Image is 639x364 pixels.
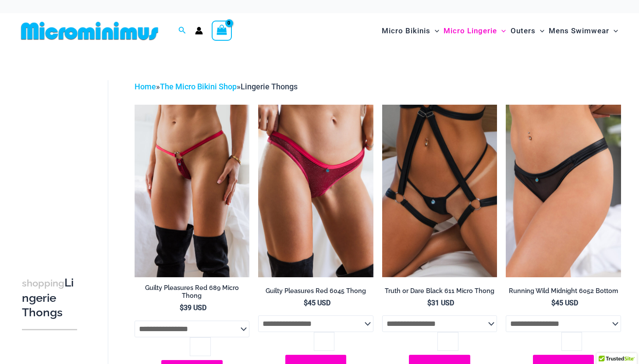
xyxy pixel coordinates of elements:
[506,287,621,295] h2: Running Wild Midnight 6052 Bottom
[547,18,620,44] a: Mens SwimwearMenu ToggleMenu Toggle
[497,20,506,42] span: Menu Toggle
[378,16,621,46] nav: Site Navigation
[380,18,441,44] a: Micro BikinisMenu ToggleMenu Toggle
[135,284,250,304] a: Guilty Pleasures Red 689 Micro Thong
[258,105,373,277] a: Guilty Pleasures Red 6045 Thong 01Guilty Pleasures Red 6045 Thong 02Guilty Pleasures Red 6045 Tho...
[314,332,334,350] input: Product quantity
[609,20,618,42] span: Menu Toggle
[506,287,621,298] a: Running Wild Midnight 6052 Bottom
[22,278,64,289] span: shopping
[135,82,298,91] span: » »
[258,105,373,277] img: Guilty Pleasures Red 6045 Thong 01
[180,304,184,312] span: $
[258,287,373,295] h2: Guilty Pleasures Red 6045 Thong
[427,299,454,307] bdi: 31 USD
[437,332,458,350] input: Product quantity
[427,299,431,307] span: $
[18,21,162,41] img: MM SHOP LOGO FLAT
[430,20,439,42] span: Menu Toggle
[382,287,497,298] a: Truth or Dare Black 611 Micro Thong
[190,337,210,356] input: Product quantity
[382,105,497,277] a: Truth or Dare Black Micro 02Truth or Dare Black 1905 Bodysuit 611 Micro 12Truth or Dare Black 190...
[511,20,536,42] span: Outers
[508,18,547,44] a: OutersMenu ToggleMenu Toggle
[382,20,430,42] span: Micro Bikinis
[135,284,250,300] h2: Guilty Pleasures Red 689 Micro Thong
[304,299,330,307] bdi: 45 USD
[536,20,544,42] span: Menu Toggle
[195,27,203,35] a: Account icon link
[444,20,497,42] span: Micro Lingerie
[551,299,578,307] bdi: 45 USD
[160,82,237,91] a: The Micro Bikini Shop
[561,332,582,350] input: Product quantity
[551,299,555,307] span: $
[180,304,206,312] bdi: 39 USD
[506,105,621,277] a: Running Wild Midnight 6052 Bottom 01Running Wild Midnight 1052 Top 6052 Bottom 05Running Wild Mid...
[506,105,621,277] img: Running Wild Midnight 6052 Bottom 01
[22,73,101,248] iframe: TrustedSite Certified
[135,105,250,277] img: Guilty Pleasures Red 689 Micro 01
[258,287,373,298] a: Guilty Pleasures Red 6045 Thong
[304,299,308,307] span: $
[135,82,156,91] a: Home
[382,287,497,295] h2: Truth or Dare Black 611 Micro Thong
[382,105,497,277] img: Truth or Dare Black Micro 02
[241,82,298,91] span: Lingerie Thongs
[22,276,77,320] h3: Lingerie Thongs
[178,25,186,36] a: Search icon link
[549,20,609,42] span: Mens Swimwear
[441,18,508,44] a: Micro LingerieMenu ToggleMenu Toggle
[135,105,250,277] a: Guilty Pleasures Red 689 Micro 01Guilty Pleasures Red 689 Micro 02Guilty Pleasures Red 689 Micro 02
[212,21,232,41] a: View Shopping Cart, empty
